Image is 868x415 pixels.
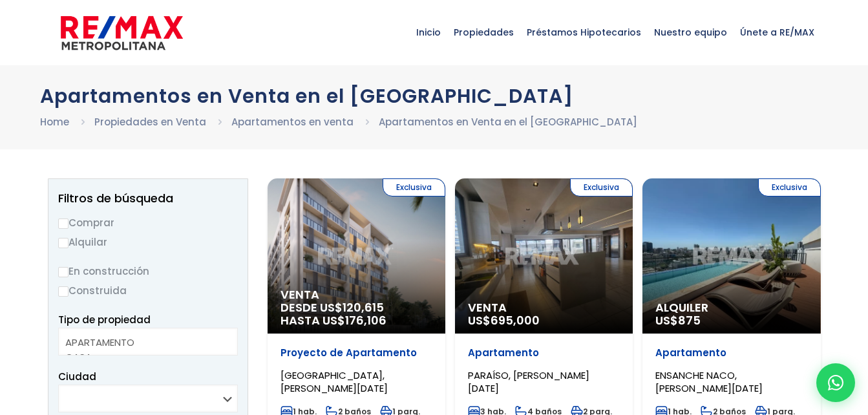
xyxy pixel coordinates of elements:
[655,346,807,359] p: Apartamento
[58,282,238,299] label: Construida
[491,312,540,328] span: 695,000
[345,312,386,328] span: 176,106
[231,115,354,129] a: Apartamentos en venta
[281,346,432,359] p: Proyecto de Apartamento
[58,215,238,231] label: Comprar
[94,115,206,129] a: Propiedades en Venta
[570,178,633,197] span: Exclusiva
[379,115,637,129] a: Apartamentos en Venta en el [GEOGRAPHIC_DATA]
[734,13,821,52] span: Únete a RE/MAX
[58,218,69,229] input: Comprar
[58,234,238,250] label: Alquilar
[655,368,763,395] span: ENSANCHE NACO, [PERSON_NAME][DATE]
[281,368,388,395] span: [GEOGRAPHIC_DATA], [PERSON_NAME][DATE]
[758,178,821,197] span: Exclusiva
[468,301,620,314] span: Venta
[58,267,69,277] input: En construcción
[61,14,183,52] img: remax-metropolitana-logo
[468,312,540,328] span: US$
[343,299,384,315] span: 120,615
[468,346,620,359] p: Apartamento
[281,314,432,327] span: HASTA US$
[655,301,807,314] span: Alquiler
[281,288,432,301] span: Venta
[447,13,520,52] span: Propiedades
[520,13,648,52] span: Préstamos Hipotecarios
[58,192,238,205] h2: Filtros de búsqueda
[58,370,96,383] span: Ciudad
[410,13,447,52] span: Inicio
[678,312,701,328] span: 875
[40,85,829,107] h1: Apartamentos en Venta en el [GEOGRAPHIC_DATA]
[655,312,701,328] span: US$
[58,263,238,279] label: En construcción
[58,238,69,248] input: Alquilar
[58,313,151,326] span: Tipo de propiedad
[65,335,221,350] option: APARTAMENTO
[648,13,734,52] span: Nuestro equipo
[468,368,589,395] span: PARAÍSO, [PERSON_NAME][DATE]
[40,115,69,129] a: Home
[58,286,69,297] input: Construida
[383,178,445,197] span: Exclusiva
[281,301,432,327] span: DESDE US$
[65,350,221,365] option: CASA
